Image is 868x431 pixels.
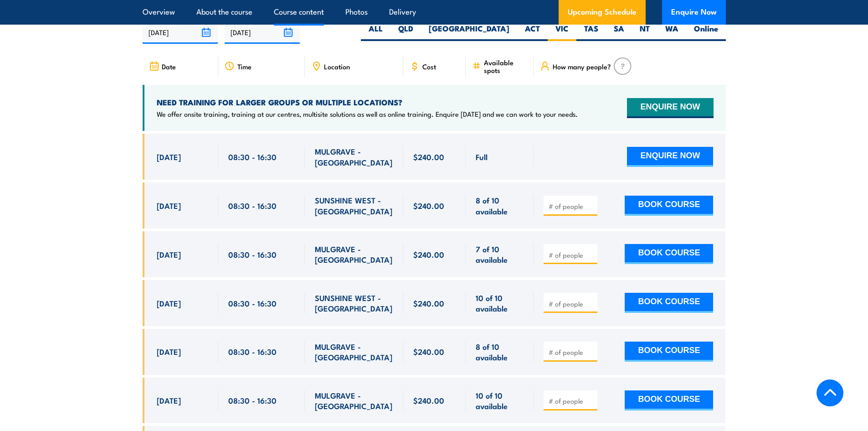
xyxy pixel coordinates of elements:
[315,244,393,265] span: MULGRAVE - [GEOGRAPHIC_DATA]
[228,346,277,357] span: 08:30 - 16:30
[476,244,524,265] span: 7 of 10 available
[228,249,277,260] span: 08:30 - 16:30
[315,341,393,363] span: MULGRAVE - [GEOGRAPHIC_DATA]
[549,348,594,357] input: # of people
[157,249,181,260] span: [DATE]
[625,390,713,410] button: BOOK COURSE
[413,298,444,308] span: $240.00
[627,147,713,167] button: ENQUIRE NOW
[361,23,390,41] label: ALL
[157,151,181,162] span: [DATE]
[686,23,726,41] label: Online
[413,249,444,260] span: $240.00
[627,98,713,118] button: ENQUIRE NOW
[625,244,713,264] button: BOOK COURSE
[228,151,277,162] span: 08:30 - 16:30
[390,23,421,41] label: QLD
[553,62,611,70] span: How many people?
[157,97,578,107] h4: NEED TRAINING FOR LARGER GROUPS OR MULTIPLE LOCATIONS?
[315,292,393,314] span: SUNSHINE WEST - [GEOGRAPHIC_DATA]
[549,202,594,211] input: # of people
[422,62,436,70] span: Cost
[228,200,277,211] span: 08:30 - 16:30
[228,298,277,308] span: 08:30 - 16:30
[517,23,548,41] label: ACT
[606,23,632,41] label: SA
[237,62,252,70] span: Time
[476,390,524,411] span: 10 of 10 available
[421,23,517,41] label: [GEOGRAPHIC_DATA]
[413,200,444,211] span: $240.00
[315,390,393,411] span: MULGRAVE - [GEOGRAPHIC_DATA]
[157,298,181,308] span: [DATE]
[548,23,576,41] label: VIC
[625,196,713,216] button: BOOK COURSE
[413,346,444,357] span: $240.00
[315,195,393,216] span: SUNSHINE WEST - [GEOGRAPHIC_DATA]
[632,23,657,41] label: NT
[476,292,524,314] span: 10 of 10 available
[157,395,181,405] span: [DATE]
[324,62,350,70] span: Location
[549,299,594,308] input: # of people
[657,23,686,41] label: WA
[625,293,713,313] button: BOOK COURSE
[413,151,444,162] span: $240.00
[315,146,393,167] span: MULGRAVE - [GEOGRAPHIC_DATA]
[625,342,713,362] button: BOOK COURSE
[157,200,181,211] span: [DATE]
[476,341,524,363] span: 8 of 10 available
[484,58,527,74] span: Available spots
[576,23,606,41] label: TAS
[549,396,594,405] input: # of people
[157,346,181,357] span: [DATE]
[157,109,578,119] p: We offer onsite training, training at our centres, multisite solutions as well as online training...
[143,21,218,44] input: From date
[228,395,277,405] span: 08:30 - 16:30
[162,62,176,70] span: Date
[225,21,300,44] input: To date
[413,395,444,405] span: $240.00
[476,195,524,216] span: 8 of 10 available
[549,250,594,260] input: # of people
[476,151,488,162] span: Full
